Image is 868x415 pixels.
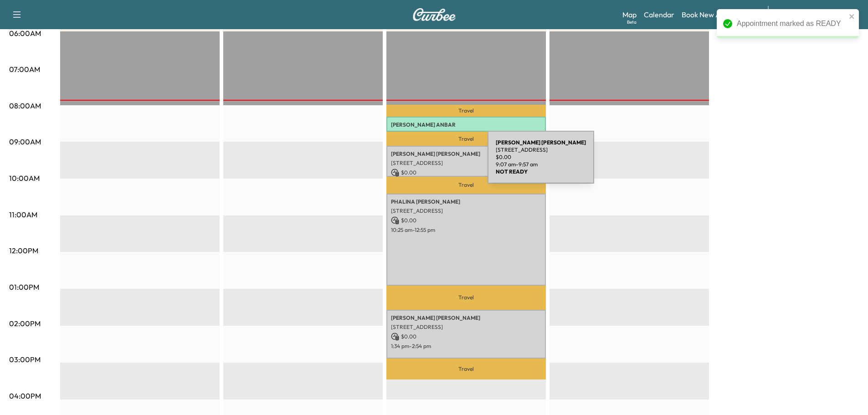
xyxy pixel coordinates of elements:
[496,168,528,175] b: NOT READY
[9,282,39,292] p: 01:00PM
[391,130,541,138] p: [STREET_ADDRESS]
[9,318,41,329] p: 02:00PM
[496,154,586,161] p: $ 0.00
[627,19,637,26] div: Beta
[9,28,41,39] p: 06:00AM
[391,207,541,215] p: [STREET_ADDRESS]
[496,161,586,168] p: 9:07 am - 9:57 am
[9,136,41,147] p: 09:00AM
[496,146,586,154] p: [STREET_ADDRESS]
[391,169,541,177] p: $ 0.00
[391,226,541,234] p: 10:25 am - 12:55 pm
[386,105,546,117] p: Travel
[412,8,456,21] img: Curbee Logo
[391,314,541,322] p: [PERSON_NAME] [PERSON_NAME]
[386,359,546,379] p: Travel
[386,286,546,309] p: Travel
[682,9,759,20] a: Book New Appointment
[496,139,586,146] b: [PERSON_NAME] [PERSON_NAME]
[391,216,541,225] p: $ 0.00
[622,9,637,20] a: MapBeta
[737,18,846,29] div: Appointment marked as READY
[391,159,541,167] p: [STREET_ADDRESS]
[391,198,541,205] p: PHALINA [PERSON_NAME]
[391,343,541,350] p: 1:34 pm - 2:54 pm
[391,333,541,341] p: $ 0.00
[849,13,855,20] button: close
[9,209,37,220] p: 11:00AM
[9,390,41,401] p: 04:00PM
[386,132,546,146] p: Travel
[644,9,674,20] a: Calendar
[386,177,546,194] p: Travel
[9,173,40,184] p: 10:00AM
[9,354,41,365] p: 03:00PM
[391,323,541,331] p: [STREET_ADDRESS]
[391,150,541,158] p: [PERSON_NAME] [PERSON_NAME]
[391,121,541,128] p: [PERSON_NAME] ANBAR
[9,245,38,256] p: 12:00PM
[9,100,41,111] p: 08:00AM
[9,64,40,75] p: 07:00AM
